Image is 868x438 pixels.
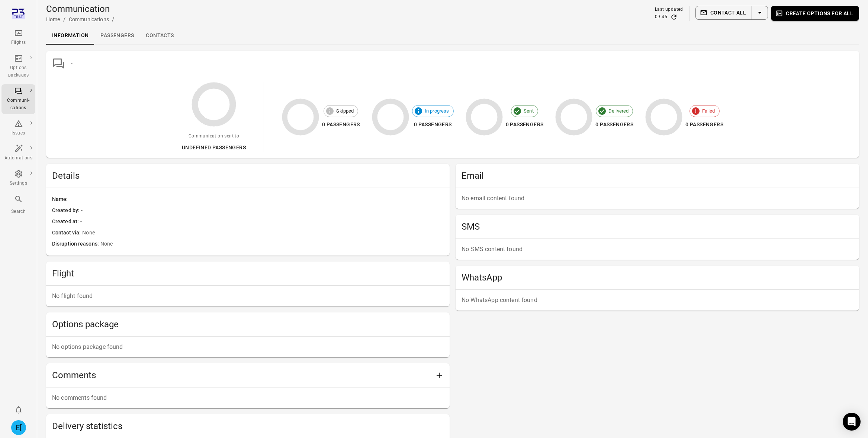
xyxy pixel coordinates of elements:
button: Add comment [432,368,447,383]
div: Settings [4,180,32,187]
div: Communication sent to [182,133,246,140]
div: Split button [695,6,768,20]
a: Information [46,27,94,45]
div: Issues [4,130,32,137]
p: No flight found [52,292,444,301]
button: Elsa [AirAsia] [8,417,29,438]
p: No WhatsApp content found [462,296,853,305]
a: Automations [1,142,35,164]
span: - [81,207,444,215]
a: Communications [69,16,109,22]
div: Last updated [655,6,683,13]
div: Open Intercom Messenger [843,413,861,431]
div: Automations [4,155,32,162]
h2: Delivery statistics [52,420,444,432]
span: Sent [520,107,538,115]
div: 0 passengers [685,120,723,129]
span: Created by [52,207,81,215]
div: 0 passengers [322,120,360,129]
h2: Options package [52,318,444,330]
button: Notifications [11,402,26,417]
h1: Communication [46,3,118,15]
span: - [80,218,444,226]
button: Create options for all [771,6,859,21]
li: / [112,15,115,24]
span: None [82,229,444,237]
span: Failed [698,107,719,115]
div: 09:45 [655,13,667,21]
a: Flights [1,26,35,49]
span: Contact via [52,229,82,237]
p: No SMS content found [462,245,853,254]
li: / [63,15,66,24]
p: No options package found [52,343,444,351]
a: Home [46,16,60,22]
button: Refresh data [670,13,678,21]
p: No comments found [52,393,444,402]
span: Delivered [604,107,633,115]
span: In progress [421,107,453,115]
h2: Email [462,170,853,182]
a: Settings [1,167,35,189]
div: Options packages [4,64,32,79]
button: Select action [752,6,768,20]
h2: SMS [462,221,853,233]
span: Created at [52,218,80,226]
span: Skipped [332,107,358,115]
div: 0 passengers [595,120,633,129]
nav: Breadcrumbs [46,15,118,24]
p: No email content found [462,194,853,203]
div: 0 passengers [506,120,544,129]
div: undefined passengers [182,143,246,152]
button: Search [1,192,35,217]
a: Options packages [1,52,35,81]
div: Search [4,208,32,215]
div: Local navigation [46,27,859,45]
a: Communi-cations [1,84,35,114]
a: Issues [1,117,35,139]
div: - [71,59,853,67]
span: None [100,240,444,248]
h2: Flight [52,267,444,279]
div: Communi-cations [4,97,32,112]
a: Passengers [94,27,140,45]
h2: Comments [52,369,432,381]
span: Disruption reasons [52,240,100,248]
div: E[ [11,420,26,435]
div: Flights [4,39,32,46]
span: Details [52,170,444,182]
a: Contacts [140,27,180,45]
div: 0 passengers [412,120,454,129]
button: Contact all [695,6,752,20]
span: Name [52,195,70,204]
h2: WhatsApp [462,272,853,283]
